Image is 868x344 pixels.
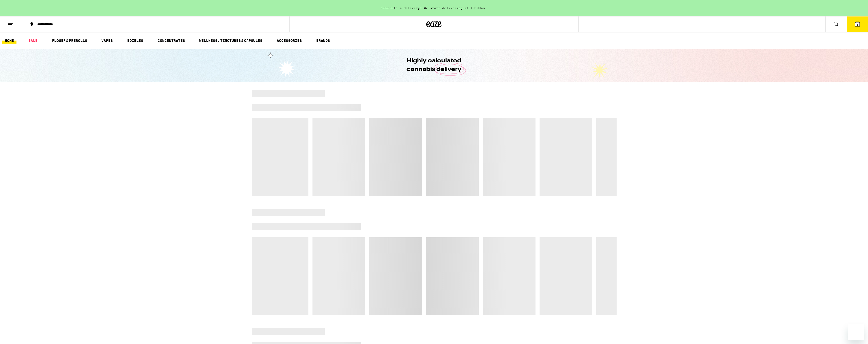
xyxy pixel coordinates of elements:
[392,57,476,74] h1: Highly calculated cannabis delivery
[314,38,333,44] a: BRANDS
[197,38,265,44] a: WELLNESS, TINCTURES & CAPSULES
[155,38,188,44] a: CONCENTRATES
[26,38,40,44] a: SALE
[274,38,304,44] a: ACCESSORIES
[2,38,16,44] a: HOME
[857,23,858,26] span: 1
[125,38,146,44] a: EDIBLES
[99,38,115,44] a: VAPES
[49,38,90,44] a: FLOWER & PREROLLS
[847,16,868,32] button: 1
[848,324,864,340] iframe: Button to launch messaging window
